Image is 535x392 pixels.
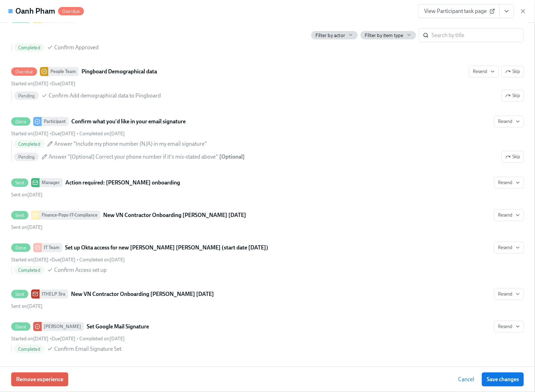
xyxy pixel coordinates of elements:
[14,93,39,99] span: Pending
[219,153,245,161] div: [ Optional ]
[505,92,520,99] span: Skip
[14,347,44,352] span: Completed
[11,336,49,342] span: Sunday, September 7th 2025, 4:28 pm
[11,119,30,124] span: Done
[494,242,524,254] button: DoneIT TeamSet up Okta access for new [PERSON_NAME] [PERSON_NAME] (start date [DATE])Started on[D...
[40,178,63,187] div: Manager
[58,9,84,14] span: Overdue
[494,209,524,221] button: SentFinance-Pops-IT-ComplianceNew VN Contractor Onboarding [PERSON_NAME] [DATE]Sent on[DATE]
[315,32,345,39] span: Filter by actor
[498,291,520,298] span: Resend
[11,192,43,198] span: Friday, September 5th 2025, 2:14 pm
[11,224,43,230] span: Friday, September 5th 2025, 2:14 pm
[498,118,520,125] span: Resend
[498,179,520,186] span: Resend
[11,245,30,251] span: Done
[49,92,161,100] span: Confirm Add demographical data to Pingboard
[15,6,55,16] h4: Oanh Pham
[42,322,84,331] div: [PERSON_NAME]
[311,31,358,39] button: Filter by actor
[505,153,520,160] span: Skip
[79,257,125,263] span: Completed on [DATE]
[458,376,474,383] span: Cancel
[48,67,79,76] div: People Team
[11,213,28,218] span: Sent
[16,376,63,383] span: Remove experience
[40,290,68,299] div: ITHELP Jira
[87,322,149,331] strong: Set Google Mail Signature
[11,80,76,87] div: •
[473,68,495,75] span: Resend
[40,211,100,220] div: Finance-Pops-IT-Compliance
[65,244,268,252] strong: Set up Okta access for new [PERSON_NAME] [PERSON_NAME] (start date [DATE])
[79,336,125,342] span: Monday, September 8th 2025, 5:23 pm
[361,31,416,39] button: Filter by item type
[11,257,49,263] span: Friday, September 5th 2025, 2:14 pm
[11,131,49,137] span: Friday, September 5th 2025, 2:14 pm
[453,372,479,386] button: Cancel
[11,81,49,87] span: Saturday, August 23rd 2025, 6:01 pm
[54,140,207,148] span: Answer "Include my phone number (N/A) in my email signature"
[103,211,246,219] strong: New VN Contractor Onboarding [PERSON_NAME] [DATE]
[42,243,62,252] div: IT Team
[501,151,524,163] button: DoneParticipantConfirm what you'd like in your email signatureResendStarted on[DATE] •Due[DATE] •...
[501,90,524,102] button: OverduePeople TeamPingboard Demographical dataResendSkipStarted on[DATE] •Due[DATE] PendingConfir...
[11,256,125,263] div: • •
[505,68,520,75] span: Skip
[494,321,524,333] button: Done[PERSON_NAME]Set Google Mail SignatureStarted on[DATE] •Due[DATE] • Completed on[DATE]Complet...
[469,66,499,78] button: OverduePeople TeamPingboard Demographical dataSkipStarted on[DATE] •Due[DATE] PendingConfirm Add ...
[71,117,186,126] strong: Confirm what you'd like in your email signature
[501,66,524,78] button: OverduePeople TeamPingboard Demographical dataResendStarted on[DATE] •Due[DATE] PendingConfirm Ad...
[14,141,44,147] span: Completed
[431,28,524,42] input: Search by title
[51,336,76,342] span: Monday, September 1st 2025, 6:00 pm
[11,324,30,329] span: Done
[365,32,404,39] span: Filter by item type
[14,154,39,160] span: Pending
[14,268,44,273] span: Completed
[482,372,524,386] button: Save changes
[11,292,28,297] span: Sent
[51,81,76,87] span: Monday, August 25th 2025, 6:00 pm
[49,153,218,161] span: Answer "[Optional] Correct your phone number if it's mis-stated above"
[54,345,121,353] span: Confirm Email Signature Set
[11,69,37,74] span: Overdue
[11,130,125,137] div: • •
[487,376,519,383] span: Save changes
[498,323,520,330] span: Resend
[79,131,125,137] span: Sunday, September 7th 2025, 4:28 pm
[498,212,520,219] span: Resend
[54,44,99,51] span: Confirm Approved
[418,4,500,18] a: View Participant task page
[11,303,43,309] span: Friday, September 5th 2025, 2:14 pm
[11,180,28,186] span: Sent
[498,244,520,251] span: Resend
[71,290,214,298] strong: New VN Contractor Onboarding [PERSON_NAME] [DATE]
[11,372,68,386] button: Remove experience
[424,8,494,15] span: View Participant task page
[494,177,524,189] button: SentManagerAction required: [PERSON_NAME] onboardingSent on[DATE]
[51,257,76,263] span: Wednesday, August 27th 2025, 6:00 pm
[14,45,44,50] span: Completed
[494,288,524,300] button: SentITHELP JiraNew VN Contractor Onboarding [PERSON_NAME] [DATE]Sent on[DATE]
[494,116,524,128] button: DoneParticipantConfirm what you'd like in your email signatureStarted on[DATE] •Due[DATE] • Compl...
[42,117,69,126] div: Participant
[81,67,157,76] strong: Pingboard Demographical data
[65,179,180,187] strong: Action required: [PERSON_NAME] onboarding
[54,266,107,274] span: Confirm Access set up
[499,4,514,18] button: View task page
[11,335,125,342] div: • •
[51,131,76,137] span: Wednesday, August 27th 2025, 6:00 pm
